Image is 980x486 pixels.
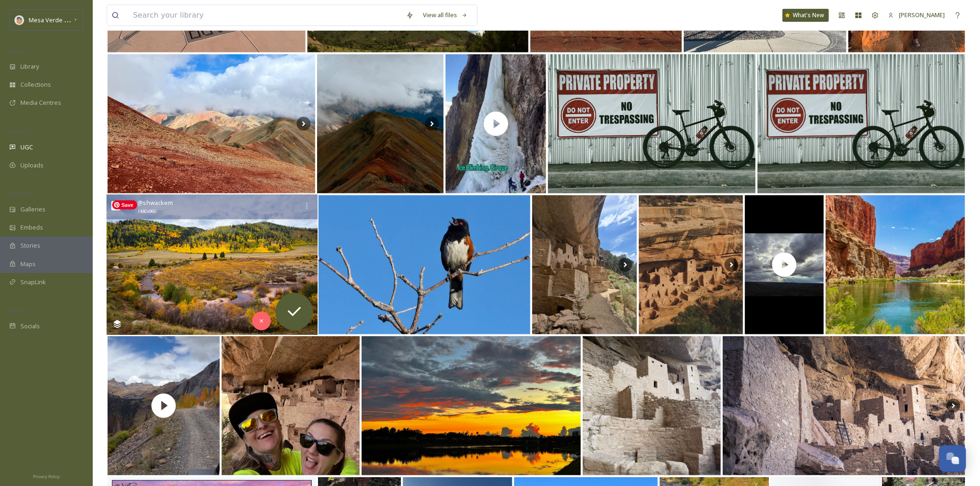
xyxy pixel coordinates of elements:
[137,198,173,207] span: @ shwackem
[317,54,444,193] img: In spite of the rain, decided to summit Red Mountain, also called the rainbow mountain of the US ...
[29,15,86,24] span: Mesa Verde Country
[20,143,33,152] span: UGC
[723,336,965,475] img: Took a tour of Cliff Palace at Mesa Verde National Park. The best way to experience the park is t...
[783,9,829,22] a: What's New
[112,200,137,210] span: Save
[20,80,51,89] span: Collections
[20,205,45,214] span: Galleries
[899,11,945,19] span: [PERSON_NAME]
[137,208,156,215] span: 1440 x 960
[743,195,826,334] img: thumbnail
[548,54,756,193] img: 09292025 #twentysixclub #marinbikes #fourcorners
[9,307,28,314] span: SOCIALS
[20,161,44,170] span: Uploads
[9,128,29,135] span: COLLECT
[939,445,966,472] button: Open Chat
[20,260,36,269] span: Maps
[9,48,25,55] span: MEDIA
[20,62,39,71] span: Library
[128,5,401,26] input: Search your library
[108,54,315,193] img: The storm clouds added so much drama to this already amazing panorama. The colors looked unreal a...
[757,54,965,193] img: 09292025 #twentysixclub #marinbikes #fourcorners
[884,6,949,24] a: [PERSON_NAME]
[318,195,530,334] img: Spotted Towhee in mesaverdenps - Jul ’24 — Shot on canonusa with #canon6dmkii #mesaverde #mesaver...
[107,195,318,335] img: 🍂🍂🍂
[9,191,31,198] span: WIDGETS
[15,15,24,25] img: MVC%20SnapSea%20logo%20%281%29.png
[33,470,60,481] a: Privacy Policy
[33,473,60,480] span: Privacy Policy
[20,223,43,232] span: Embeds
[445,54,546,193] img: thumbnail
[583,336,721,475] img: Mesa Verde is a fascinating place, these cliff dwellings were built over 750 years ago #mesaverde...
[826,195,965,334] img: A view downstream. #arizona #grandcanyonnationalpark #grandcanyon #grandcanyonnps #marblecanyon #...
[108,336,220,475] img: thumbnail
[532,195,637,334] img: More of New Mexico and Colorado. #newmexico #colorado #bandoliernationalmonument #mesaverdenation...
[639,195,744,334] img: 🏞️ Mesa Verde National Park Home to over 600 ancient cliff dwellings built by the Ancestral Puebl...
[20,241,40,250] span: Stories
[222,336,360,475] img: We didn’t fall in a portal lol #cliffpalace #mesaverdenationalpark #nationalparkgeeks
[20,322,40,331] span: Socials
[20,98,61,107] span: Media Centres
[20,278,46,287] span: SnapLink
[418,6,472,24] a: View all files
[362,336,581,475] img: This is why it’s called Sunset Lake……. #sunset #fourcorners #florida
